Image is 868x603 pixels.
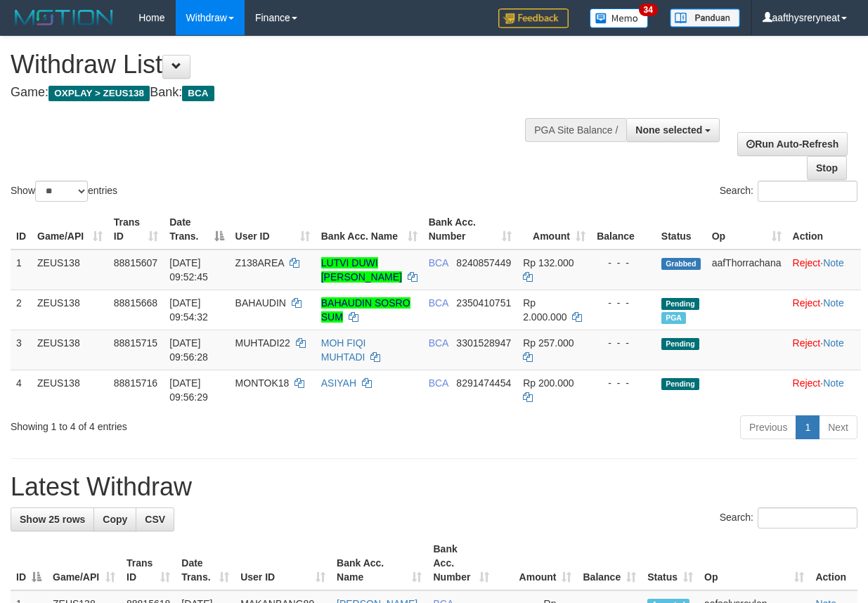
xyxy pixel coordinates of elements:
[176,536,235,590] th: Date Trans.: activate to sort column ascending
[169,377,208,403] span: [DATE] 09:56:29
[823,337,844,349] a: Note
[642,536,699,590] th: Status: activate to sort column ascending
[787,290,861,330] td: ·
[720,507,857,529] label: Search:
[103,514,127,525] span: Copy
[32,330,108,370] td: ZEUS138
[121,536,176,590] th: Trans ID: activate to sort column ascending
[670,8,740,27] img: panduan.png
[321,297,410,323] a: BAHAUDIN SOSRO SUM
[11,414,351,434] div: Showing 1 to 4 of 4 entries
[656,209,706,249] th: Status
[11,290,32,330] td: 2
[456,297,511,309] span: Copy 2350410751 to clipboard
[456,257,511,268] span: Copy 8240857449 to clipboard
[182,86,214,101] span: BCA
[32,290,108,330] td: ZEUS138
[793,377,821,389] a: Reject
[639,4,658,16] span: 34
[740,415,796,439] a: Previous
[11,209,32,249] th: ID
[235,536,331,590] th: User ID: activate to sort column ascending
[495,536,577,590] th: Amount: activate to sort column ascending
[235,337,290,349] span: MUHTADI22
[429,337,448,349] span: BCA
[597,256,650,270] div: - - -
[11,86,564,100] h4: Game: Bank:
[32,209,108,249] th: Game/API: activate to sort column ascending
[321,377,356,389] a: ASIYAH
[114,257,157,268] span: 88815607
[114,377,157,389] span: 88815716
[114,297,157,309] span: 88815668
[661,338,699,350] span: Pending
[706,249,787,290] td: aafThorrachana
[810,536,857,590] th: Action
[11,370,32,410] td: 4
[758,507,857,529] input: Search:
[11,181,117,202] label: Show entries
[235,297,286,309] span: BAHAUDIN
[787,370,861,410] td: ·
[597,336,650,350] div: - - -
[523,377,574,389] span: Rp 200.000
[661,378,699,390] span: Pending
[321,337,366,363] a: MOH FIQI MUHTADI
[758,181,857,202] input: Search:
[661,258,701,270] span: Grabbed
[11,536,47,590] th: ID: activate to sort column descending
[525,118,626,142] div: PGA Site Balance /
[423,209,518,249] th: Bank Acc. Number: activate to sort column ascending
[11,473,857,501] h1: Latest Withdraw
[635,124,702,136] span: None selected
[235,257,284,268] span: Z138AREA
[661,298,699,310] span: Pending
[597,376,650,390] div: - - -
[823,257,844,268] a: Note
[48,86,150,101] span: OXPLAY > ZEUS138
[429,297,448,309] span: BCA
[787,209,861,249] th: Action
[823,297,844,309] a: Note
[20,514,85,525] span: Show 25 rows
[523,337,574,349] span: Rp 257.000
[427,536,495,590] th: Bank Acc. Number: activate to sort column ascending
[706,209,787,249] th: Op: activate to sort column ascending
[32,249,108,290] td: ZEUS138
[517,209,591,249] th: Amount: activate to sort column ascending
[626,118,720,142] button: None selected
[661,312,686,324] span: Marked by aafsolysreylen
[47,536,121,590] th: Game/API: activate to sort column ascending
[523,257,574,268] span: Rp 132.000
[11,51,564,79] h1: Withdraw List
[11,7,117,28] img: MOTION_logo.png
[429,257,448,268] span: BCA
[11,249,32,290] td: 1
[321,257,402,283] a: LUTVI DUWI [PERSON_NAME]
[114,337,157,349] span: 88815715
[793,257,821,268] a: Reject
[108,209,164,249] th: Trans ID: activate to sort column ascending
[590,8,649,28] img: Button%20Memo.svg
[136,507,174,531] a: CSV
[819,415,857,439] a: Next
[591,209,656,249] th: Balance
[793,337,821,349] a: Reject
[597,296,650,310] div: - - -
[235,377,290,389] span: MONTOK18
[823,377,844,389] a: Note
[331,536,427,590] th: Bank Acc. Name: activate to sort column ascending
[796,415,820,439] a: 1
[35,181,88,202] select: Showentries
[316,209,423,249] th: Bank Acc. Name: activate to sort column ascending
[720,181,857,202] label: Search:
[429,377,448,389] span: BCA
[169,297,208,323] span: [DATE] 09:54:32
[737,132,848,156] a: Run Auto-Refresh
[793,297,821,309] a: Reject
[169,337,208,363] span: [DATE] 09:56:28
[32,370,108,410] td: ZEUS138
[93,507,136,531] a: Copy
[230,209,316,249] th: User ID: activate to sort column ascending
[577,536,642,590] th: Balance: activate to sort column ascending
